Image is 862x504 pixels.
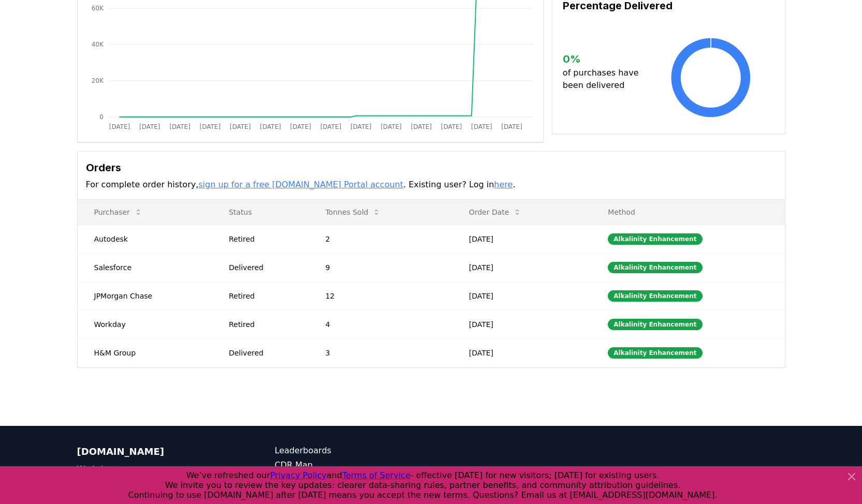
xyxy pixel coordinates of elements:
[600,207,776,217] p: Method
[229,123,251,130] tspan: [DATE]
[229,319,300,330] div: Retired
[317,202,389,223] button: Tonnes Sold
[78,225,212,253] td: Autodesk
[229,348,300,358] div: Delivered
[471,123,492,130] tspan: [DATE]
[91,77,104,84] tspan: 20K
[452,253,592,281] td: [DATE]
[78,338,212,367] td: H&M Group
[411,123,432,130] tspan: [DATE]
[381,123,402,130] tspan: [DATE]
[275,459,431,471] a: CDR Map
[608,290,702,302] div: Alkalinity Enhancement
[221,207,300,217] p: Status
[229,262,300,273] div: Delivered
[229,291,300,301] div: Retired
[350,123,371,130] tspan: [DATE]
[494,180,513,189] a: here
[309,253,452,281] td: 9
[441,123,462,130] tspan: [DATE]
[198,180,403,189] a: sign up for a free [DOMAIN_NAME] Portal account
[452,225,592,253] td: [DATE]
[608,319,702,330] div: Alkalinity Enhancement
[608,347,702,359] div: Alkalinity Enhancement
[563,51,647,67] h3: 0 %
[78,310,212,338] td: Workday
[86,202,151,223] button: Purchaser
[452,310,592,338] td: [DATE]
[461,202,530,223] button: Order Date
[109,123,130,130] tspan: [DATE]
[275,444,431,457] a: Leaderboards
[139,123,160,130] tspan: [DATE]
[309,338,452,367] td: 3
[290,123,311,130] tspan: [DATE]
[199,123,221,130] tspan: [DATE]
[86,160,777,175] h3: Orders
[78,281,212,310] td: JPMorgan Chase
[320,123,341,130] tspan: [DATE]
[452,281,592,310] td: [DATE]
[99,113,104,121] tspan: 0
[309,225,452,253] td: 2
[608,233,702,245] div: Alkalinity Enhancement
[91,5,104,12] tspan: 60K
[77,444,233,459] p: [DOMAIN_NAME]
[452,338,592,367] td: [DATE]
[309,310,452,338] td: 4
[501,123,522,130] tspan: [DATE]
[563,67,647,92] p: of purchases have been delivered
[260,123,281,130] tspan: [DATE]
[229,234,300,244] div: Retired
[77,464,189,486] span: transparency and accountability
[91,41,104,48] tspan: 40K
[169,123,191,130] tspan: [DATE]
[78,253,212,281] td: Salesforce
[86,179,777,191] p: For complete order history, . Existing user? Log in .
[77,463,233,500] p: We bring to the durable carbon removal market
[608,262,702,273] div: Alkalinity Enhancement
[309,281,452,310] td: 12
